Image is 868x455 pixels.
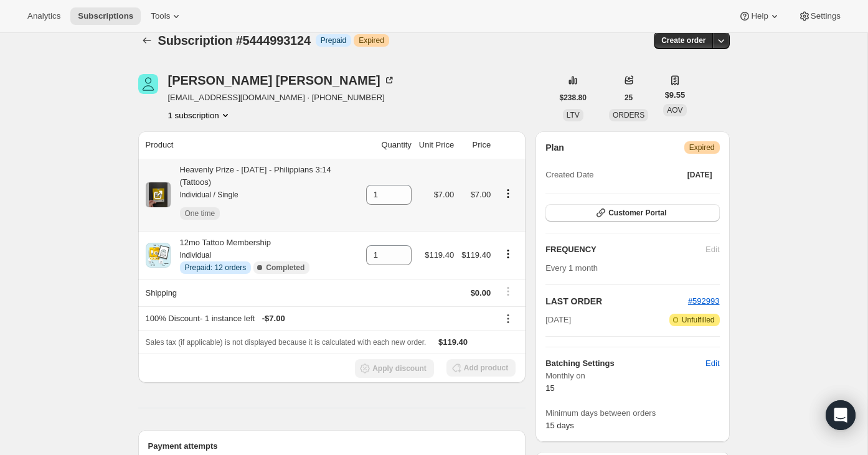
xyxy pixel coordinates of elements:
[359,35,384,45] span: Expired
[20,7,68,25] button: Analytics
[811,11,841,21] span: Settings
[625,93,633,103] span: 25
[791,7,848,25] button: Settings
[698,354,727,373] button: Edit
[545,314,571,326] span: [DATE]
[680,166,720,184] button: [DATE]
[545,243,705,256] h2: FREQUENCY
[545,383,554,393] span: 15
[262,312,285,325] span: - $7.00
[168,91,395,104] span: [EMAIL_ADDRESS][DOMAIN_NAME] · [PHONE_NUMBER]
[78,11,133,21] span: Subscriptions
[425,250,454,260] span: $119.40
[171,164,359,226] div: Heavenly Prize - [DATE] - Philippians 3:14 (Tattoos)
[545,141,564,154] h2: Plan
[667,106,682,115] span: AOV
[617,89,640,106] button: 25
[731,7,788,25] button: Help
[545,169,593,181] span: Created Date
[171,237,310,274] div: 12mo Tattoo Membership
[143,7,190,25] button: Tools
[498,187,518,200] button: Product actions
[146,338,427,347] span: Sales tax (if applicable) is not displayed because it is calculated with each new order.
[560,93,587,103] span: $238.80
[688,296,720,306] a: #592993
[138,131,362,159] th: Product
[705,357,719,370] span: Edit
[545,357,705,370] h6: Batching Settings
[689,143,715,152] span: Expired
[168,74,395,87] div: [PERSON_NAME] [PERSON_NAME]
[545,263,598,273] span: Every 1 month
[185,263,247,273] span: Prepaid: 12 orders
[471,288,491,298] span: $0.00
[415,131,458,159] th: Unit Price
[138,32,156,49] button: Subscriptions
[70,7,141,25] button: Subscriptions
[688,295,720,307] button: #592993
[27,11,60,21] span: Analytics
[545,421,574,430] span: 15 days
[552,89,594,106] button: $238.80
[751,11,768,21] span: Help
[498,284,518,298] button: Shipping actions
[321,35,346,45] span: Prepaid
[434,190,455,199] span: $7.00
[498,247,518,261] button: Product actions
[545,295,688,307] h2: LAST ORDER
[608,208,666,218] span: Customer Portal
[654,32,713,49] button: Create order
[545,407,719,420] span: Minimum days between orders
[180,190,238,199] small: Individual / Single
[185,209,215,218] span: One time
[180,251,212,260] small: Individual
[146,312,491,325] div: 100% Discount - 1 instance left
[138,74,158,94] span: Megan Williams
[266,263,304,273] span: Completed
[138,279,362,306] th: Shipping
[461,250,491,260] span: $119.40
[146,243,171,268] img: product img
[362,131,415,159] th: Quantity
[613,111,644,120] span: ORDERS
[151,11,170,21] span: Tools
[682,315,715,325] span: Unfulfilled
[687,170,712,180] span: [DATE]
[158,34,311,47] span: Subscription #5444993124
[545,370,719,382] span: Monthly on
[438,337,468,347] span: $119.40
[471,190,491,199] span: $7.00
[545,204,719,222] button: Customer Portal
[458,131,494,159] th: Price
[567,111,580,120] span: LTV
[661,35,705,45] span: Create order
[826,400,856,430] div: Open Intercom Messenger
[168,109,232,121] button: Product actions
[665,89,686,101] span: $9.55
[148,440,516,453] h2: Payment attempts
